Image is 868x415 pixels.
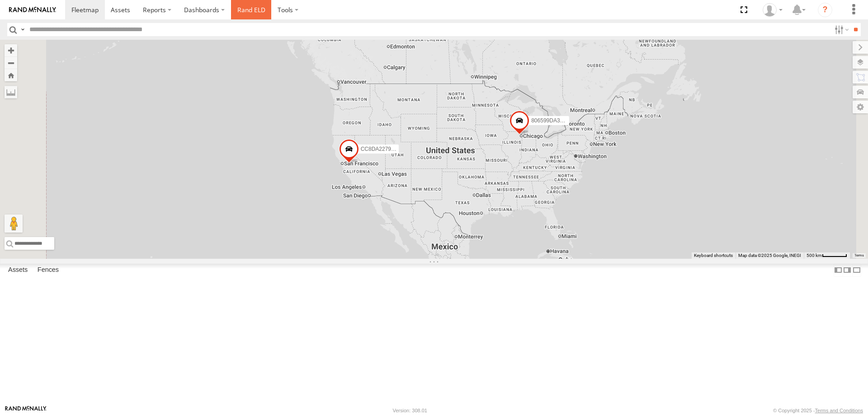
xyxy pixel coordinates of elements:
div: Version: 308.01 [393,408,427,413]
button: Map Scale: 500 km per 52 pixels [804,252,850,259]
button: Zoom Home [5,69,17,81]
label: Hide Summary Table [852,264,861,277]
button: Zoom out [5,56,17,69]
label: Search Filter Options [831,23,850,36]
button: Keyboard shortcuts [694,252,733,259]
i: ? [818,3,832,17]
a: Terms and Conditions [815,408,863,413]
div: Dan Bensfield [759,3,786,17]
label: Dock Summary Table to the Left [834,264,843,277]
img: rand-logo.svg [9,7,56,13]
div: © Copyright 2025 - [773,408,863,413]
button: Drag Pegman onto the map to open Street View [5,214,23,233]
label: Assets [4,264,32,276]
label: Dock Summary Table to the Right [843,264,852,277]
a: Visit our Website [5,406,47,415]
span: CC8DA2279C48 [361,146,401,152]
label: Fences [33,264,63,276]
a: Terms (opens in new tab) [854,254,864,257]
label: Map Settings [853,101,868,113]
label: Search Query [19,23,26,36]
span: 500 km [807,253,822,258]
span: Map data ©2025 Google, INEGI [738,253,801,258]
label: Measure [5,86,17,98]
span: 806599DA3F04 [531,117,569,124]
button: Zoom in [5,44,17,56]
